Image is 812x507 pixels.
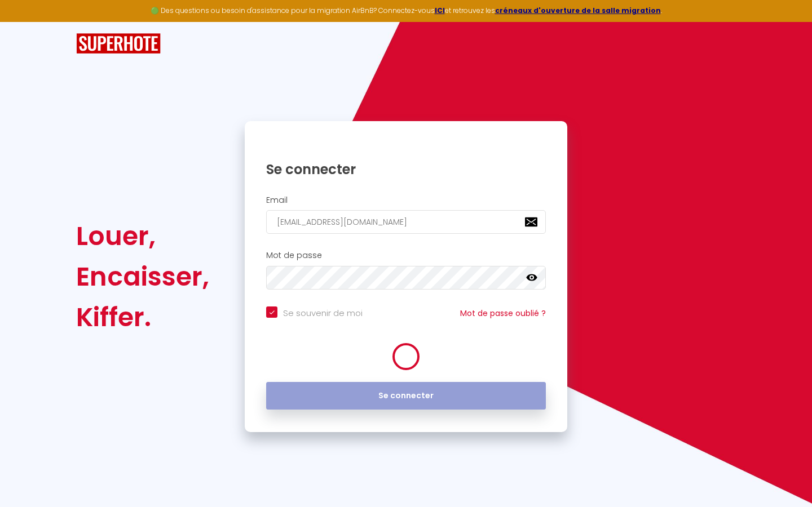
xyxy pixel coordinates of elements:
h1: Se connecter [266,161,546,178]
img: SuperHote logo [76,33,161,54]
input: Ton Email [266,210,546,234]
div: Louer, [76,216,209,256]
a: créneaux d'ouverture de la salle migration [495,6,661,15]
h2: Email [266,195,546,205]
div: Kiffer. [76,297,209,337]
a: ICI [435,6,445,15]
button: Ouvrir le widget de chat LiveChat [9,5,43,38]
button: Se connecter [266,382,546,410]
a: Mot de passe oublié ? [460,308,546,319]
h2: Mot de passe [266,251,546,260]
div: Encaisser, [76,256,209,297]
